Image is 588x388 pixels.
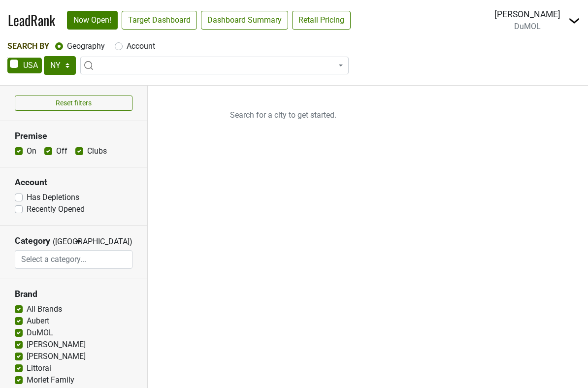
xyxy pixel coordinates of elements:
[27,339,86,351] label: [PERSON_NAME]
[292,11,351,30] a: Retail Pricing
[27,315,49,327] label: Aubert
[148,86,419,145] p: Search for a city to get started.
[15,131,132,141] h3: Premise
[53,236,72,250] span: ([GEOGRAPHIC_DATA])
[27,362,51,374] label: Littorai
[514,22,541,31] span: DuMOL
[27,303,62,315] label: All Brands
[67,40,105,52] label: Geography
[15,236,50,246] h3: Category
[27,192,79,203] label: Has Depletions
[127,40,155,52] label: Account
[27,351,86,362] label: [PERSON_NAME]
[122,11,197,30] a: Target Dashboard
[75,237,82,246] span: ▼
[56,145,67,157] label: Off
[8,10,55,31] a: LeadRank
[494,8,560,21] div: [PERSON_NAME]
[201,11,288,30] a: Dashboard Summary
[67,11,118,30] a: Now Open!
[87,145,107,157] label: Clubs
[15,177,132,188] h3: Account
[15,250,132,269] input: Select a category...
[27,145,36,157] label: On
[15,289,132,299] h3: Brand
[15,96,132,111] button: Reset filters
[27,203,85,215] label: Recently Opened
[27,327,53,339] label: DuMOL
[7,41,49,51] span: Search By
[568,15,580,27] img: Dropdown Menu
[27,374,74,386] label: Morlet Family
